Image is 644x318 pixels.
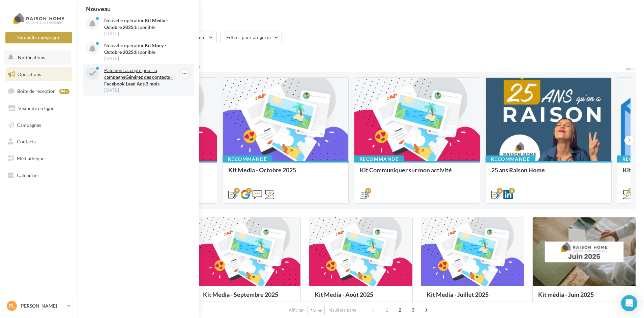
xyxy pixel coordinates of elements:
span: PL [9,303,14,309]
div: Kit Media - Juillet 2025 [427,291,519,305]
span: 12 [311,308,316,313]
div: Recommandé [354,155,404,163]
span: Visibilité en ligne [18,105,54,111]
a: Boîte de réception99+ [4,84,74,98]
div: Kit Communiquer sur mon activité [360,167,474,180]
div: Kit Media - Septembre 2025 [203,291,295,305]
span: Notifications [18,55,45,60]
button: Notifications [4,50,71,65]
div: Recommandé [223,155,272,163]
span: 1 [381,305,392,315]
button: Filtrer par catégorie [221,32,282,43]
span: résultats/page [328,307,356,313]
span: Contacts [17,139,36,144]
a: Opérations [4,67,74,81]
button: Nouvelle campagne [5,32,72,43]
div: Kit Media - Août 2025 [315,291,407,305]
div: 2 [246,188,252,194]
span: Médiathèque [17,155,45,161]
span: Afficher [289,307,304,313]
a: Contacts [4,135,74,149]
span: Campagnes [17,122,41,128]
a: Visibilité en ligne [4,101,74,115]
div: Open Intercom Messenger [621,295,637,311]
div: 9 [234,188,240,194]
span: 2 [394,305,405,315]
div: Kit média - Juin 2025 [538,291,630,305]
a: Campagnes [4,118,74,132]
span: Calendrier [17,172,39,178]
div: 99+ [59,89,69,94]
div: 6 [509,188,515,194]
a: Calendrier [4,168,74,182]
a: Médiathèque [4,151,74,166]
p: [PERSON_NAME] [20,303,64,309]
div: 25 ans Raison Home [491,167,606,180]
span: Opérations [18,71,41,77]
div: 12 [365,188,371,194]
button: 12 [308,306,325,315]
div: Kit Media - Octobre 2025 [228,167,343,180]
div: Opérations marketing [86,11,636,21]
div: 6 [497,188,503,194]
span: Boîte de réception [17,88,56,94]
div: 12 [628,188,634,194]
div: Recommandé [486,155,535,163]
span: 3 [408,305,418,315]
a: PL [PERSON_NAME] [5,299,72,312]
div: 6 opérations recommandées par votre enseigne [86,64,625,69]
